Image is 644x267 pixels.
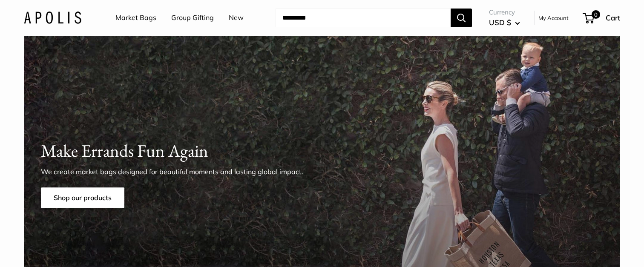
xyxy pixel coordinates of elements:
span: USD $ [489,18,511,27]
a: My Account [538,13,569,23]
a: Group Gifting [171,11,214,24]
input: Search... [276,9,451,27]
p: We create market bags designed for beautiful moments and lasting global impact. [41,167,318,177]
button: Search [451,9,472,27]
img: Apolis [24,11,81,24]
span: Cart [606,13,620,22]
h1: Make Errands Fun Again [41,138,603,164]
a: 0 Cart [584,11,620,25]
a: Shop our products [41,187,124,208]
a: Market Bags [115,11,156,24]
span: 0 [592,10,600,19]
span: Currency [489,6,520,18]
button: USD $ [489,16,520,29]
a: New [229,11,244,24]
